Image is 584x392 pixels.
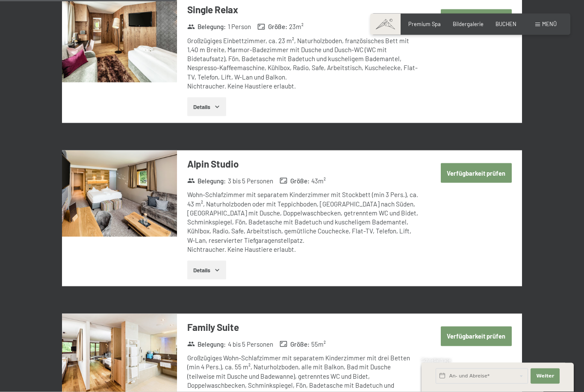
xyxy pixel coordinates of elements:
[187,36,419,91] div: Großzügiges Einbettzimmer, ca. 23 m², Naturholzboden, französisches Bett mit 1,40 m Breite, Marmo...
[187,157,419,171] h3: Alpin Studio
[187,321,419,334] h3: Family Suite
[228,177,273,186] span: 3 bis 5 Personen
[422,358,451,363] span: Schnellanfrage
[408,21,441,27] a: Premium Spa
[187,340,226,349] strong: Belegung :
[311,340,326,349] span: 55 m²
[228,340,273,349] span: 4 bis 5 Personen
[187,190,419,254] div: Wohn-Schlafzimmer mit separatem Kinderzimmer mit Stockbett (min 3 Pers.), ca. 43 m², Naturholzbod...
[187,261,226,280] button: Details
[441,163,512,183] button: Verfügbarkeit prüfen
[280,340,310,349] strong: Größe :
[453,21,484,27] a: Bildergalerie
[311,177,326,186] span: 43 m²
[542,21,557,27] span: Menü
[257,22,287,31] strong: Größe :
[280,177,310,186] strong: Größe :
[187,22,226,31] strong: Belegung :
[187,3,419,16] h3: Single Relax
[62,150,177,237] img: mss_renderimg.php
[496,21,516,27] a: BUCHEN
[441,9,512,29] button: Verfügbarkeit prüfen
[289,22,304,31] span: 23 m²
[187,97,226,116] button: Details
[441,327,512,346] button: Verfügbarkeit prüfen
[228,22,251,31] span: 1 Person
[531,368,560,384] button: Weiter
[187,177,226,186] strong: Belegung :
[536,373,554,380] span: Weiter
